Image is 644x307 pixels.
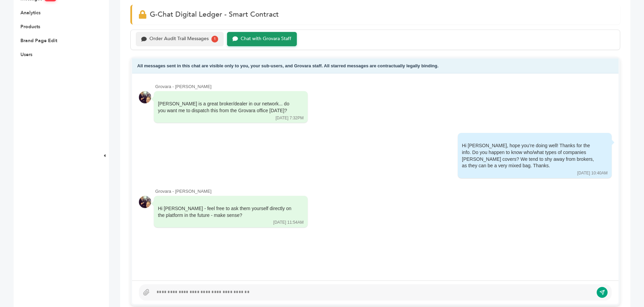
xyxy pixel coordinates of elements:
[155,188,612,194] div: Grovara - [PERSON_NAME]
[20,51,32,58] a: Users
[132,58,618,74] div: All messages sent in this chat are visible only to you, your sub-users, and Grovara staff. All st...
[155,84,612,90] div: Grovara - [PERSON_NAME]
[20,10,41,16] a: Analytics
[273,220,304,225] div: [DATE] 11:54AM
[20,23,40,30] a: Products
[158,101,294,114] div: [PERSON_NAME] is a great broker/dealer in our network... do you want me to dispatch this from the...
[462,142,598,169] div: Hi [PERSON_NAME], hope you’re doing well! Thanks for the info. Do you happen to know who/what typ...
[211,36,218,42] div: 1
[158,205,294,219] div: Hi [PERSON_NAME] - feel free to ask them yourself directly on the platform in the future - make s...
[276,115,304,121] div: [DATE] 7:32PM
[577,170,608,176] div: [DATE] 10:40AM
[20,37,57,44] a: Brand Page Edit
[149,36,209,42] div: Order Audit Trail Messages
[241,36,291,42] div: Chat with Grovara Staff
[150,10,279,19] span: G-Chat Digital Ledger - Smart Contract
